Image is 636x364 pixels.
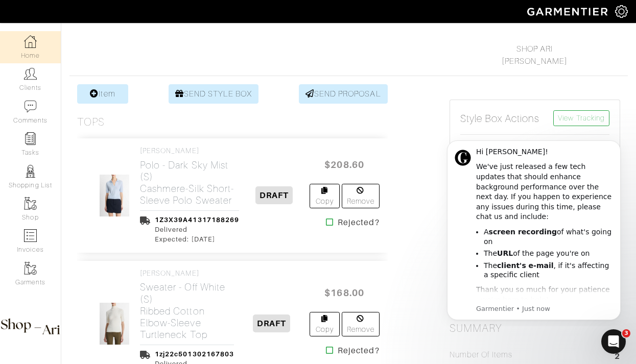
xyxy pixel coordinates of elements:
img: comment-icon-a0a6a9ef722e966f86d9cbdc48e553b5cf19dbc54f86b18d962a5391bc8f6eb6.png [24,100,37,113]
h5: Number of Items [450,350,513,360]
a: [PERSON_NAME] Sweater - Off White (S)Ribbed Cotton Elbow-Sleeve Turtleneck Top [140,269,234,341]
img: stylists-icon-eb353228a002819b7ec25b43dbf5f0378dd9e0616d9560372ff212230b889e62.png [24,165,37,178]
h4: [PERSON_NAME] [140,269,234,278]
img: garments-icon-b7da505a4dc4fd61783c78ac3ca0ef83fa9d6f193b1c9dc38574b1d14d53ca28.png [24,197,37,210]
img: garmentier-logo-header-white-b43fb05a5012e4ada735d5af1a66efaba907eab6374d6393d1fbf88cb4ef424d.png [522,3,615,20]
h2: Sweater - Off White (S) Ribbed Cotton Elbow-Sleeve Turtleneck Top [140,281,234,340]
a: SHOP ARI [516,44,553,54]
h3: Tops [77,116,105,129]
a: 1zj22c501302167803 [155,350,234,358]
h5: Style Box Actions [460,112,540,125]
span: DRAFT [255,186,293,204]
span: 2 [615,350,620,364]
a: View Tracking [553,110,609,126]
h2: Polo - Dark Sky Mist (S) Cashmere-Silk Short-Sleeve Polo Sweater [140,159,239,206]
img: reminder-icon-8004d30b9f0a5d33ae49ab947aed9ed385cf756f9e5892f1edd6e32f2345188e.png [24,132,37,145]
a: Copy [310,312,340,336]
a: Remove [342,312,379,336]
h2: Summary [450,322,620,335]
a: SEND PROPOSAL [299,84,388,104]
iframe: Intercom live chat [601,329,626,354]
span: $168.00 [314,282,375,304]
a: [PERSON_NAME] [502,57,568,66]
a: Item [77,84,128,104]
img: orders-icon-0abe47150d42831381b5fb84f609e132dff9fe21cb692f30cb5eec754e2cba89.png [24,229,37,242]
span: DRAFT [253,314,290,332]
strong: Rejected? [338,345,379,357]
img: gear-icon-white-bd11855cb880d31180b6d7d6211b90ccbf57a29d726f0c71d8c61bd08dd39cc2.png [615,5,628,18]
iframe: Intercom notifications message [432,131,636,326]
img: clients-icon-6bae9207a08558b7cb47a8932f037763ab4055f8c8b6bfacd5dc20c3e0201464.png [24,67,37,80]
div: Expected: [DATE] [155,234,239,244]
a: [PERSON_NAME] Polo - Dark Sky Mist (S)Cashmere-Silk Short-Sleeve Polo Sweater [140,147,239,206]
img: garments-icon-b7da505a4dc4fd61783c78ac3ca0ef83fa9d6f193b1c9dc38574b1d14d53ca28.png [24,262,37,275]
a: Remove [342,184,379,208]
div: Delivered [155,225,239,234]
img: dashboard-icon-dbcd8f5a0b271acd01030246c82b418ddd0df26cd7fceb0bd07c9910d44c42f6.png [24,35,37,48]
a: Copy [310,184,340,208]
span: 3 [622,329,630,337]
a: 1Z3X39A41317188269 [155,216,239,224]
strong: Rejected? [338,216,379,229]
a: SEND STYLE BOX [169,84,259,104]
img: zmUfr27214WPApVVWVY9tp1b [99,174,130,217]
h4: [PERSON_NAME] [140,147,239,155]
img: 7U34ns2JiLPBX2W8RhoWJFMq [99,302,130,345]
span: $208.60 [314,154,375,176]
